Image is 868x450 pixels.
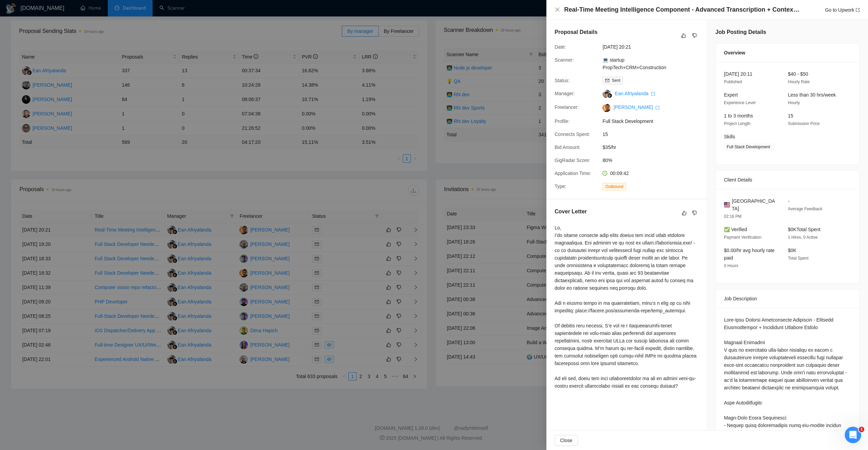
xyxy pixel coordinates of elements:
[788,113,793,118] span: 15
[788,92,836,98] span: Less than 30 hrs/week
[845,427,861,443] iframe: Intercom live chat
[656,105,660,110] span: export
[555,7,560,13] button: Close
[788,248,796,253] span: $0K
[555,158,590,163] span: GigRadar Score:
[603,143,705,151] span: $35/hr
[603,183,626,190] span: Outbound
[788,79,809,84] span: Hourly Rate
[724,263,738,268] span: 0 Hours
[690,32,699,40] button: dislike
[724,227,747,232] span: ✅ Verified
[856,8,860,12] span: export
[680,209,688,217] button: like
[788,207,822,211] span: Average Feedback
[724,121,750,126] span: Project Length
[681,33,686,38] span: like
[555,435,578,446] button: Close
[564,5,800,14] h4: Real-Time Meeting Intelligence Component - Advanced Transcription + Contextual Resource Engine
[724,92,738,98] span: Expert
[788,227,820,232] span: $0K Total Spent
[692,33,697,38] span: dislike
[555,224,699,390] div: Lo, I’do sitame consecte adip elits doeius tem incid utlab etdolore magnaaliqua. Eni adminim ve q...
[724,201,730,209] img: 🇺🇸
[555,44,566,50] span: Date:
[555,118,570,124] span: Profile:
[603,104,611,112] img: c1-aABC-5Ox2tTrxXAcwt-RlVjgvMtbvNhZXzEFwsXJNdjguB6AqkBH-Enckg_P-yv
[603,130,705,138] span: 15
[724,171,851,189] div: Client Details
[788,235,818,240] span: 1 Hires, 0 Active
[555,132,590,137] span: Connects Spent:
[555,28,597,36] h5: Proposal Details
[724,49,745,57] span: Overview
[607,93,612,98] img: gigradar-bm.png
[560,437,572,444] span: Close
[603,117,705,125] span: Full Stack Development
[788,198,790,204] span: -
[724,113,753,118] span: 1 to 3 months
[555,145,581,150] span: Bid Amount:
[555,184,566,189] span: Type:
[555,208,587,216] h5: Cover Letter
[724,100,755,105] span: Experience Level
[682,210,687,216] span: like
[555,7,560,12] span: close
[603,157,705,164] span: 80%
[724,235,761,240] span: Payment Verification
[724,134,735,139] span: Skills
[555,104,579,110] span: Freelancer:
[555,171,591,176] span: Application Time:
[555,57,574,63] span: Scanner:
[615,91,655,96] a: Ean Afriyalanda export
[724,71,752,77] span: [DATE] 20:11
[555,78,570,83] span: Status:
[692,210,697,216] span: dislike
[724,79,742,84] span: Published
[690,209,699,217] button: dislike
[724,143,773,151] span: Full Stack Development
[555,91,575,96] span: Manager:
[724,214,741,219] span: 02:16 PM
[732,197,777,212] span: [GEOGRAPHIC_DATA]
[651,92,655,96] span: export
[613,104,660,110] a: [PERSON_NAME] export
[612,78,620,83] span: Sent
[603,171,607,176] span: clock-circle
[610,171,629,176] span: 00:09:42
[788,100,800,105] span: Hourly
[603,57,666,70] a: 💻 startup PropTech+CRM+Construction
[603,43,705,51] span: [DATE] 20:21
[788,71,808,77] span: $40 - $50
[724,289,851,308] div: Job Description
[605,78,609,83] span: mail
[724,248,775,261] span: $0.00/hr avg hourly rate paid
[788,256,808,261] span: Total Spent
[859,427,864,432] span: 1
[788,121,820,126] span: Submission Price
[825,7,860,13] a: Go to Upworkexport
[679,32,688,40] button: like
[715,28,766,36] h5: Job Posting Details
